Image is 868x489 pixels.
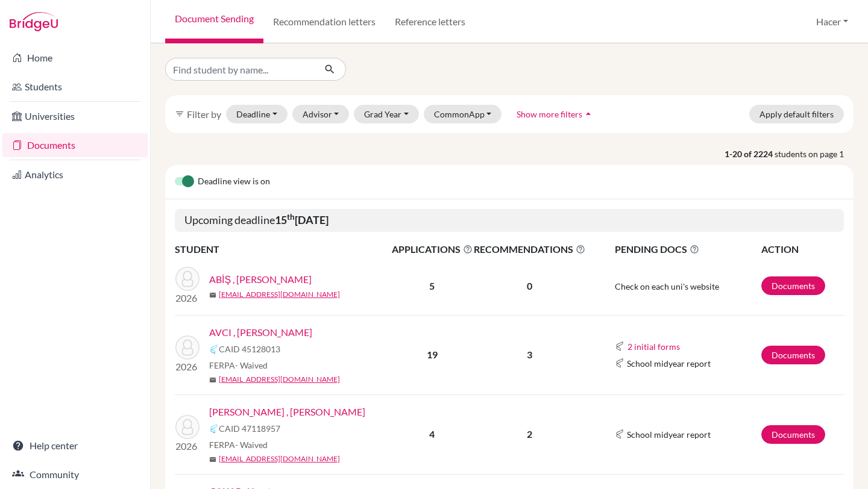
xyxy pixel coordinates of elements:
[474,427,585,441] p: 2
[209,424,219,434] img: Common App logo
[235,360,268,370] span: - Waived
[615,281,719,291] span: Check on each uni's website
[275,213,329,226] b: 15 [DATE]
[517,109,582,119] span: Show more filters
[2,104,148,128] a: Universities
[175,439,200,453] p: 2026
[761,346,825,364] a: Documents
[209,359,268,372] span: FERPA
[474,347,585,362] p: 3
[429,428,435,440] b: 4
[175,209,844,232] h5: Upcoming deadline
[198,175,270,189] span: Deadline view is on
[175,241,391,257] th: STUDENT
[2,463,148,487] a: Community
[761,241,844,257] th: ACTION
[761,276,825,295] a: Documents
[209,456,216,463] span: mail
[175,291,200,305] p: 2026
[429,280,435,291] b: 5
[749,105,844,123] button: Apply default filters
[474,242,585,257] span: RECOMMENDATIONS
[2,434,148,458] a: Help center
[219,289,340,300] a: [EMAIL_ADDRESS][DOMAIN_NAME]
[209,325,312,340] a: AVCI , [PERSON_NAME]
[175,267,200,291] img: ABİŞ , Elif Banu
[187,108,221,120] span: Filter by
[219,374,340,385] a: [EMAIL_ADDRESS][DOMAIN_NAME]
[725,148,775,160] strong: 1-20 of 2224
[506,105,605,123] button: Show more filtersarrow_drop_up
[175,360,200,374] p: 2026
[287,212,295,222] sup: th
[474,279,585,293] p: 0
[761,425,825,444] a: Documents
[627,428,711,441] span: School midyear report
[165,58,315,81] input: Find student by name...
[226,105,288,123] button: Deadline
[209,291,216,299] span: mail
[392,242,473,257] span: APPLICATIONS
[582,108,594,120] i: arrow_drop_up
[175,109,184,119] i: filter_list
[175,415,200,439] img: BÖREKÇİ , Ogan
[2,75,148,99] a: Students
[354,105,419,123] button: Grad Year
[209,272,312,287] a: ABİŞ , [PERSON_NAME]
[615,429,624,439] img: Common App logo
[424,105,502,123] button: CommonApp
[811,10,854,33] button: Hacer
[209,405,365,419] a: [PERSON_NAME] , [PERSON_NAME]
[10,12,58,31] img: Bridge-U
[209,438,268,451] span: FERPA
[2,133,148,157] a: Documents
[615,358,624,368] img: Common App logo
[427,349,438,360] b: 19
[775,148,854,160] span: students on page 1
[235,440,268,450] span: - Waived
[209,376,216,384] span: mail
[175,335,200,360] img: AVCI , Ahmet Deniz
[209,344,219,354] img: Common App logo
[219,343,280,355] span: CAID 45128013
[615,242,760,257] span: PENDING DOCS
[219,422,280,435] span: CAID 47118957
[2,163,148,187] a: Analytics
[219,453,340,464] a: [EMAIL_ADDRESS][DOMAIN_NAME]
[292,105,350,123] button: Advisor
[627,340,681,354] button: 2 initial forms
[615,341,624,351] img: Common App logo
[627,357,711,370] span: School midyear report
[2,46,148,70] a: Home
